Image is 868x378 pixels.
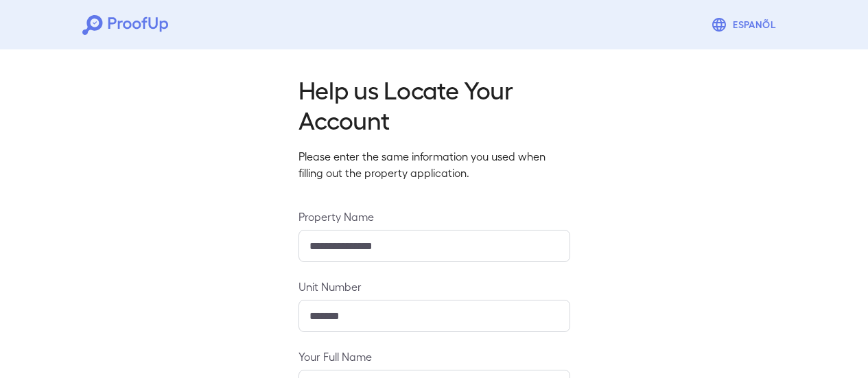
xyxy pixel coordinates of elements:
p: Please enter the same information you used when filling out the property application. [298,148,570,181]
label: Property Name [298,209,570,224]
button: Espanõl [705,11,786,38]
label: Your Full Name [298,349,570,364]
label: Unit Number [298,279,570,294]
h2: Help us Locate Your Account [298,74,570,134]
